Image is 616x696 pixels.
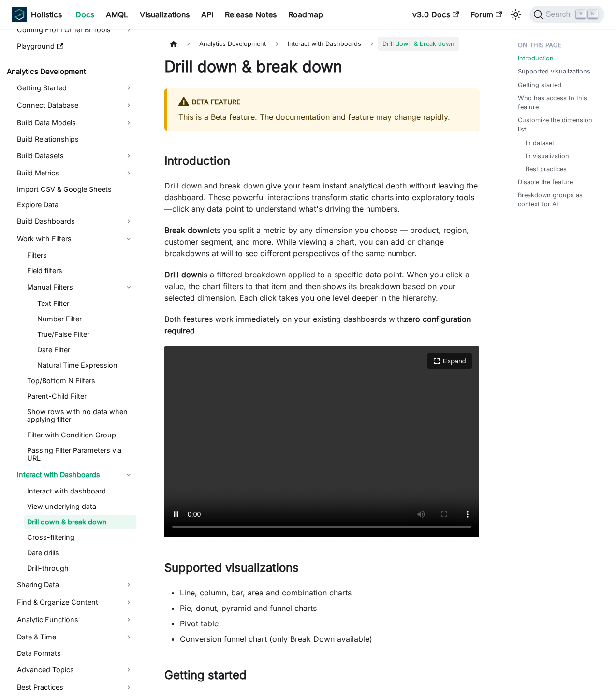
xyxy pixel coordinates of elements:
button: Search (Command+K) [529,6,604,23]
a: In dataset [526,138,554,147]
h2: Supported visualizations [164,561,479,579]
a: Best Practices [14,680,136,695]
a: Top/Bottom N Filters [24,374,136,388]
a: Date & Time [14,629,136,645]
a: API [195,7,219,22]
span: Analytics Development [194,37,271,51]
a: Coming From Other BI Tools [14,22,136,38]
a: Date drills [24,546,136,560]
a: Analytics Development [4,65,136,78]
p: Both features work immediately on your existing dashboards with . [164,313,479,336]
a: Disable the feature [518,177,573,187]
a: Cross-filtering [24,531,136,544]
a: In visualization [526,151,569,160]
a: Text Filter [34,297,136,310]
li: Pie, donut, pyramid and funnel charts [180,602,479,614]
a: Build Metrics [14,165,136,181]
a: Advanced Topics [14,662,136,678]
li: Line, column, bar, area and combination charts [180,587,479,598]
a: Connect Database [14,98,136,113]
a: Supported visualizations [518,67,590,76]
a: Natural Time Expression [34,359,136,372]
p: Drill down and break down give your team instant analytical depth without leaving the dashboard. ... [164,180,479,215]
p: lets you split a metric by any dimension you choose — product, region, customer segment, and more... [164,224,479,259]
a: Getting started [518,80,561,89]
a: Build Datasets [14,148,136,163]
a: Best practices [526,164,567,174]
a: Interact with dashboard [24,484,136,498]
a: Sharing Data [14,577,136,593]
a: Data Formats [14,647,136,660]
a: Find & Organize Content [14,594,136,610]
a: Parent-Child Filter [24,390,136,403]
a: HolisticsHolistics [12,7,62,22]
strong: Drill down [164,270,202,279]
h2: Getting started [164,668,479,686]
a: View underlying data [24,500,136,513]
kbd: ⌘ [576,10,586,18]
a: Build Dashboards [14,214,136,229]
video: Your browser does not support embedding video, but you can . [164,346,479,537]
b: Holistics [31,9,62,20]
a: Number Filter [34,312,136,326]
a: Interact with Dashboards [14,467,136,482]
li: Pivot table [180,618,479,629]
a: Roadmap [282,7,329,22]
a: Explore Data [14,198,136,212]
a: Getting Started [14,80,136,96]
a: Field filters [24,264,136,277]
a: Build Relationships [14,132,136,146]
a: v3.0 Docs [407,7,465,22]
span: Search [543,10,576,19]
a: Who has access to this feature [518,93,601,112]
a: Passing Filter Parameters via URL [24,444,136,465]
a: AMQL [100,7,134,22]
a: Date Filter [34,343,136,357]
a: Filter with Condition Group [24,428,136,442]
div: BETA FEATURE [178,96,468,109]
h2: Introduction [164,154,479,172]
a: Playground [14,40,136,53]
a: Visualizations [134,7,195,22]
a: Drill-through [24,562,136,575]
strong: Break down [164,225,208,235]
a: Introduction [518,54,554,63]
span: Interact with Dashboards [283,37,366,51]
a: Forum [465,7,508,22]
a: Import CSV & Google Sheets [14,183,136,196]
a: Breakdown groups as context for AI [518,190,601,209]
p: is a filtered breakdown applied to a specific data point. When you click a value, the chart filte... [164,269,479,304]
li: Conversion funnel chart (only Break Down available) [180,633,479,645]
button: Expand video [427,353,471,369]
a: Customize the dimension list [518,116,601,134]
a: Home page [164,37,183,51]
a: True/False Filter [34,328,136,341]
a: Work with Filters [14,231,136,246]
button: Switch between dark and light mode (currently light mode) [508,7,524,22]
a: Release Notes [219,7,282,22]
a: Drill down & break down [24,515,136,529]
a: Manual Filters [24,279,136,295]
h1: Drill down & break down [164,57,479,76]
kbd: K [588,10,598,18]
img: Holistics [12,7,27,22]
span: Drill down & break down [378,37,459,51]
a: Show rows with no data when applying filter [24,405,136,426]
nav: Breadcrumbs [164,37,479,51]
a: Filters [24,248,136,262]
a: Docs [70,7,100,22]
a: Analytic Functions [14,612,136,627]
p: This is a Beta feature. The documentation and feature may change rapidly. [178,111,468,123]
a: Build Data Models [14,115,136,130]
